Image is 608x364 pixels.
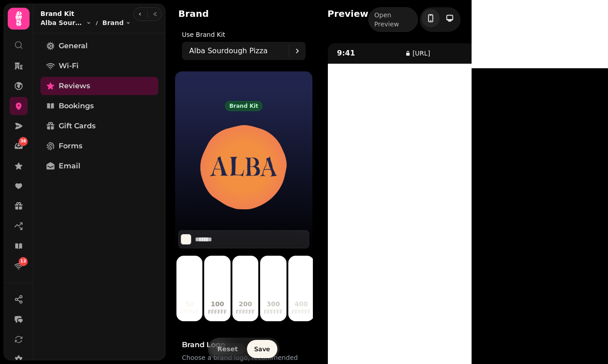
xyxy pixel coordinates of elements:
[33,33,166,360] nav: Tabs
[40,117,158,135] a: Gift Cards
[180,308,199,316] p: ffffff
[59,81,90,91] span: Reviews
[236,308,255,316] p: ffffff
[337,48,383,59] p: 9:41
[210,343,245,355] button: Reset
[412,49,430,58] p: [URL]
[208,299,226,308] p: 100
[40,57,158,75] a: Wi-Fi
[225,101,262,111] div: Brand kit
[59,121,95,131] span: Gift Cards
[20,138,26,145] span: 38
[292,299,311,308] p: 400
[217,346,238,352] span: Reset
[59,101,94,111] span: Bookings
[59,61,79,71] span: Wi-Fi
[59,161,80,172] span: Email
[264,308,282,316] p: ffffff
[180,299,199,308] p: 50
[40,137,158,155] a: Forms
[264,299,282,308] p: 300
[260,256,286,321] button: 300ffffff
[204,256,230,321] button: 100ffffff
[175,111,313,225] img: aHR0cHM6Ly9maWxlcy5zdGFtcGVkZS5haS84YWVkYzEzYy1jYTViLTExZWUtOTYzZS0wYTU4YTlmZWFjMDIvbWVkaWEvMDEzY...
[254,346,270,352] span: Save
[247,340,277,358] button: Save
[59,40,88,51] span: General
[178,7,209,20] h2: Brand
[189,45,268,56] p: Alba Sourdough Pizza
[10,257,28,275] a: 13
[181,234,191,245] button: Select color
[176,256,202,321] button: 50ffffff
[20,258,26,265] span: 13
[59,141,82,152] span: Forms
[178,230,309,248] div: Select color
[288,256,314,321] button: 400ffffff
[232,256,258,321] button: 200ffffff
[40,157,158,175] a: Email
[422,9,440,27] button: toggle-phone
[374,10,412,29] div: Open Preview
[182,31,225,38] label: Use Brand Kit
[10,137,28,155] a: 38
[208,308,226,316] p: ffffff
[368,7,418,32] a: Open Preview
[40,97,158,115] a: Bookings
[236,299,255,308] p: 200
[327,7,368,32] h2: Preview
[441,9,459,27] button: toggle-phone
[40,37,158,55] a: General
[40,77,158,95] a: Reviews
[292,308,311,316] p: ffffff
